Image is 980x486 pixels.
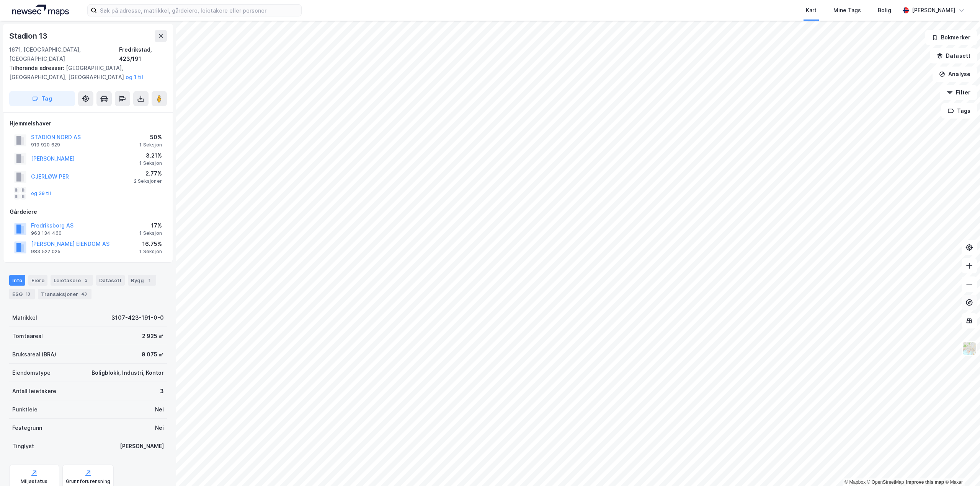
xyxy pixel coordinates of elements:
[833,6,861,15] div: Mine Tags
[940,85,977,100] button: Filter
[9,275,25,286] div: Info
[925,30,977,45] button: Bokmerker
[139,230,162,236] div: 1 Seksjon
[120,442,164,451] div: [PERSON_NAME]
[962,341,977,356] img: Z
[28,275,47,286] div: Eiere
[12,387,56,396] div: Antall leietakere
[145,276,153,284] div: 1
[12,350,56,359] div: Bruksareal (BRA)
[10,207,167,216] div: Gårdeiere
[134,178,162,184] div: 2 Seksjoner
[134,169,162,178] div: 2.77%
[160,387,164,396] div: 3
[912,6,955,15] div: [PERSON_NAME]
[31,142,60,148] div: 919 920 629
[12,405,38,414] div: Punktleie
[139,221,162,230] div: 17%
[139,133,162,142] div: 50%
[139,142,162,148] div: 1 Seksjon
[844,479,866,485] a: Mapbox
[139,151,162,160] div: 3.21%
[21,478,47,484] div: Miljøstatus
[96,275,125,286] div: Datasett
[930,48,977,63] button: Datasett
[867,479,904,485] a: OpenStreetMap
[10,119,167,128] div: Hjemmelshaver
[9,65,66,71] span: Tilhørende adresser:
[9,91,75,106] button: Tag
[12,313,37,322] div: Matrikkel
[878,6,891,15] div: Bolig
[139,249,162,255] div: 1 Seksjon
[119,45,167,63] div: Fredrikstad, 423/191
[31,230,62,236] div: 963 134 460
[12,368,51,377] div: Eiendomstype
[91,368,164,377] div: Boligblokk, Industri, Kontor
[9,289,35,299] div: ESG
[12,5,69,16] img: logo.a4113a55bc3d86da70a041830d287a7e.svg
[66,478,110,484] div: Grunnforurensning
[24,290,32,298] div: 13
[155,423,164,432] div: Nei
[906,479,944,485] a: Improve this map
[97,5,301,16] input: Søk på adresse, matrikkel, gårdeiere, leietakere eller personer
[806,6,817,15] div: Kart
[155,405,164,414] div: Nei
[82,276,90,284] div: 3
[9,45,119,63] div: 1671, [GEOGRAPHIC_DATA], [GEOGRAPHIC_DATA]
[12,442,34,451] div: Tinglyst
[142,350,164,359] div: 9 075 ㎡
[111,313,164,322] div: 3107-423-191-0-0
[933,67,977,82] button: Analyse
[128,275,156,286] div: Bygg
[139,160,162,166] div: 1 Seksjon
[12,423,42,432] div: Festegrunn
[80,290,88,298] div: 43
[142,332,164,341] div: 2 925 ㎡
[51,275,93,286] div: Leietakere
[31,249,60,255] div: 983 522 025
[9,63,161,82] div: [GEOGRAPHIC_DATA], [GEOGRAPHIC_DATA], [GEOGRAPHIC_DATA]
[12,332,43,341] div: Tomteareal
[942,449,980,486] iframe: Chat Widget
[139,239,162,249] div: 16.75%
[38,289,91,299] div: Transaksjoner
[941,103,977,119] button: Tags
[9,30,49,42] div: Stadion 13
